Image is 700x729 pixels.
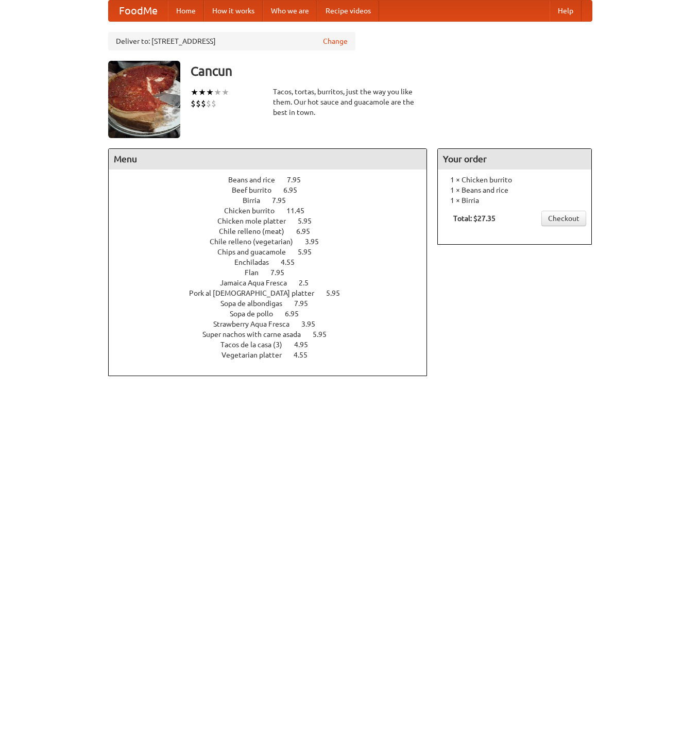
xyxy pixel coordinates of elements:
[210,238,303,246] span: Chile relleno (vegetarian)
[210,238,338,246] a: Chile relleno (vegetarian) 3.95
[202,330,311,338] span: Super nachos with carne asada
[168,1,204,21] a: Home
[313,330,337,338] span: 5.95
[191,61,592,81] h3: Cancun
[281,258,305,266] span: 4.55
[294,299,318,308] span: 7.95
[220,299,327,308] a: Sopa de albondigas 7.95
[206,87,214,98] li: ★
[198,87,206,98] li: ★
[286,207,315,215] span: 11.45
[317,1,379,21] a: Recipe videos
[206,98,211,109] li: $
[245,268,269,277] span: Flan
[296,227,320,235] span: 6.95
[220,299,293,308] span: Sopa de albondigas
[109,1,168,21] a: FoodMe
[202,330,346,338] a: Super nachos with carne asada 5.95
[272,196,296,205] span: 7.95
[230,310,283,318] span: Sopa de pollo
[299,279,319,287] span: 2.5
[211,98,216,109] li: $
[443,185,586,195] li: 1 × Beans and rice
[230,310,318,318] a: Sopa de pollo 6.95
[234,258,314,266] a: Enchiladas 4.55
[219,227,295,235] span: Chile relleno (meat)
[323,36,348,46] a: Change
[201,98,206,109] li: $
[234,258,279,266] span: Enchiladas
[221,87,229,98] li: ★
[217,217,296,225] span: Chicken mole platter
[298,217,322,225] span: 5.95
[228,176,285,184] span: Beans and rice
[213,320,300,328] span: Strawberry Aqua Fresca
[214,87,221,98] li: ★
[191,98,196,109] li: $
[294,351,318,359] span: 4.55
[224,207,323,215] a: Chicken burrito 11.45
[294,341,318,349] span: 4.95
[109,149,427,169] h4: Menu
[108,61,180,138] img: angular.jpg
[232,186,316,194] a: Beef burrito 6.95
[438,149,591,169] h4: Your order
[285,310,309,318] span: 6.95
[243,196,270,205] span: Birria
[243,196,305,205] a: Birria 7.95
[283,186,308,194] span: 6.95
[263,1,317,21] a: Who we are
[189,289,325,297] span: Pork al [DEMOGRAPHIC_DATA] platter
[217,248,296,256] span: Chips and guacamole
[443,175,586,185] li: 1 × Chicken burrito
[217,248,331,256] a: Chips and guacamole 5.95
[305,238,329,246] span: 3.95
[220,279,328,287] a: Jamaica Aqua Fresca 2.5
[219,227,329,235] a: Chile relleno (meat) 6.95
[301,320,326,328] span: 3.95
[217,217,331,225] a: Chicken mole platter 5.95
[220,341,293,349] span: Tacos de la casa (3)
[221,351,327,359] a: Vegetarian platter 4.55
[270,268,295,277] span: 7.95
[326,289,350,297] span: 5.95
[273,87,428,117] div: Tacos, tortas, burritos, just the way you like them. Our hot sauce and guacamole are the best in ...
[224,207,285,215] span: Chicken burrito
[108,32,355,50] div: Deliver to: [STREET_ADDRESS]
[298,248,322,256] span: 5.95
[220,279,297,287] span: Jamaica Aqua Fresca
[232,186,282,194] span: Beef burrito
[287,176,311,184] span: 7.95
[541,211,586,226] a: Checkout
[550,1,582,21] a: Help
[220,341,327,349] a: Tacos de la casa (3) 4.95
[189,289,359,297] a: Pork al [DEMOGRAPHIC_DATA] platter 5.95
[453,214,496,223] b: Total: $27.35
[221,351,292,359] span: Vegetarian platter
[228,176,320,184] a: Beans and rice 7.95
[213,320,334,328] a: Strawberry Aqua Fresca 3.95
[443,195,586,206] li: 1 × Birria
[204,1,263,21] a: How it works
[196,98,201,109] li: $
[191,87,198,98] li: ★
[245,268,303,277] a: Flan 7.95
